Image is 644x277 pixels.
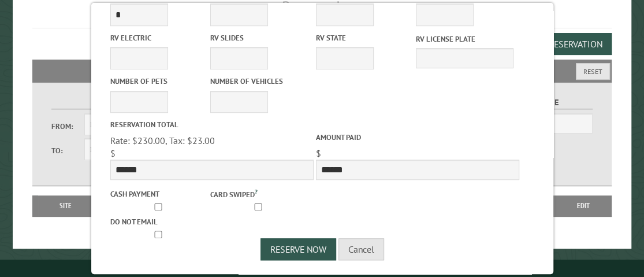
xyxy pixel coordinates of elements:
button: Cancel [338,238,384,260]
label: Card swiped [210,187,308,200]
img: tab_keywords_by_traffic_grey.svg [115,73,124,82]
label: RV Slides [210,32,308,43]
label: Amount paid [316,132,519,143]
div: Domain: [DOMAIN_NAME] [30,30,127,39]
span: $ [110,147,116,159]
label: RV State [316,32,414,43]
h2: Filters [32,60,612,82]
span: Rate: $230.00, Tax: $23.00 [110,135,215,146]
label: Do not email [110,216,208,227]
div: Keywords by Traffic [128,74,195,82]
th: Edit [554,195,612,216]
a: ? [255,187,258,195]
span: $ [316,147,321,159]
label: To: [51,145,84,156]
button: Reserve Now [260,238,336,260]
th: Site [38,195,94,216]
div: Domain Overview [44,74,103,82]
label: Dates [51,96,184,109]
div: v 4.0.25 [32,19,57,28]
button: Add a Reservation [513,33,612,55]
label: Number of Vehicles [210,76,308,87]
label: RV Electric [110,32,208,43]
img: tab_domain_overview_orange.svg [31,73,40,82]
label: Number of Pets [110,76,208,87]
label: From: [51,121,84,132]
label: Reservation Total [110,119,314,130]
label: RV License Plate [416,34,513,45]
img: website_grey.svg [18,30,28,39]
button: Reset [576,63,610,80]
label: Cash payment [110,189,208,200]
img: logo_orange.svg [18,19,28,28]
